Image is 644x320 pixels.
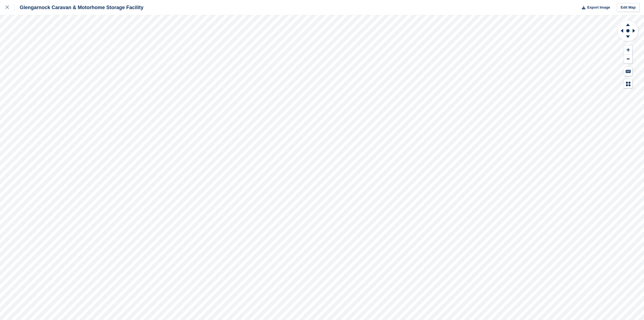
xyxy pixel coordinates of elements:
button: Zoom Out [624,55,632,64]
button: Map Legend [624,79,632,88]
button: Zoom In [624,45,632,55]
button: Export Image [579,3,610,12]
div: Glengarnock Caravan & Motorhome Storage Facility [15,4,143,11]
button: Keyboard Shortcuts [624,67,632,76]
span: Export Image [587,5,610,10]
a: Edit Map [617,3,640,12]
